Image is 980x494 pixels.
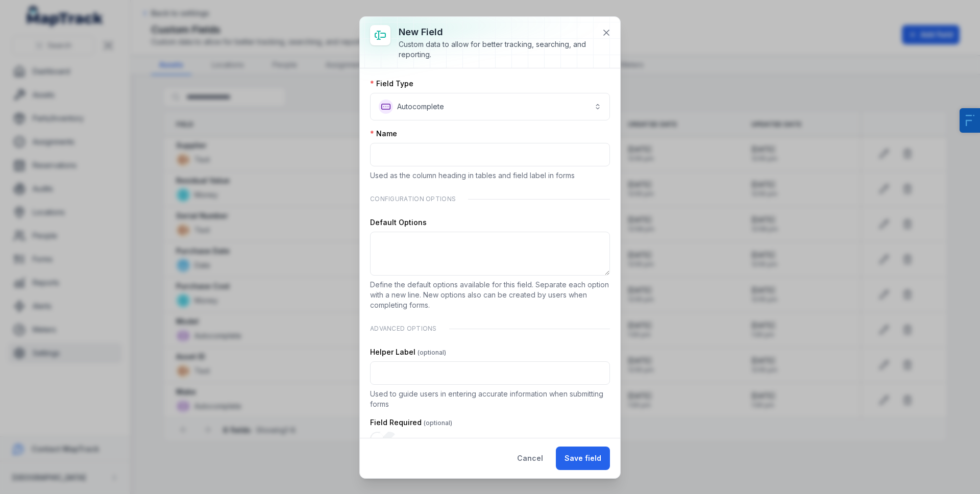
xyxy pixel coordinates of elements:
[370,417,452,428] label: Field Required
[370,170,610,181] p: Used as the column heading in tables and field label in forms
[370,347,446,357] label: Helper Label
[370,318,610,339] div: Advanced Options
[370,232,610,276] textarea: :r9:-form-item-label
[370,217,427,228] label: Default Options
[370,361,610,385] input: :ra:-form-item-label
[370,280,610,310] p: Define the default options available for this field. Separate each option with a new line. New op...
[370,432,397,446] input: :rb:-form-item-label
[370,79,413,89] label: Field Type
[370,389,610,409] p: Used to guide users in entering accurate information when submitting forms
[370,143,610,166] input: :r8:-form-item-label
[399,39,594,60] div: Custom data to allow for better tracking, searching, and reporting.
[399,25,594,39] h3: New field
[370,129,397,139] label: Name
[556,447,610,470] button: Save field
[508,447,552,470] button: Cancel
[370,93,610,120] button: Autocomplete
[370,189,610,209] div: Configuration Options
